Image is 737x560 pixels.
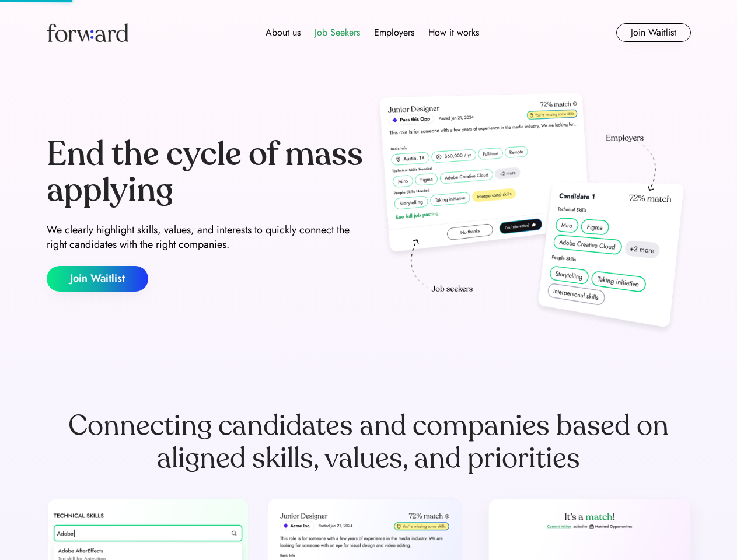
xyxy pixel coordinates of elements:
[47,409,691,475] div: Connecting candidates and companies based on aligned skills, values, and priorities
[428,26,479,40] div: How it works
[373,89,691,339] img: hero-image.png
[374,26,414,40] div: Employers
[616,23,691,42] button: Join Waitlist
[47,136,364,208] div: End the cycle of mass applying
[47,223,364,252] div: We clearly highlight skills, values, and interests to quickly connect the right candidates with t...
[266,26,301,40] div: About us
[315,26,360,40] div: Job Seekers
[47,266,148,292] button: Join Waitlist
[47,23,128,42] img: Forward logo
